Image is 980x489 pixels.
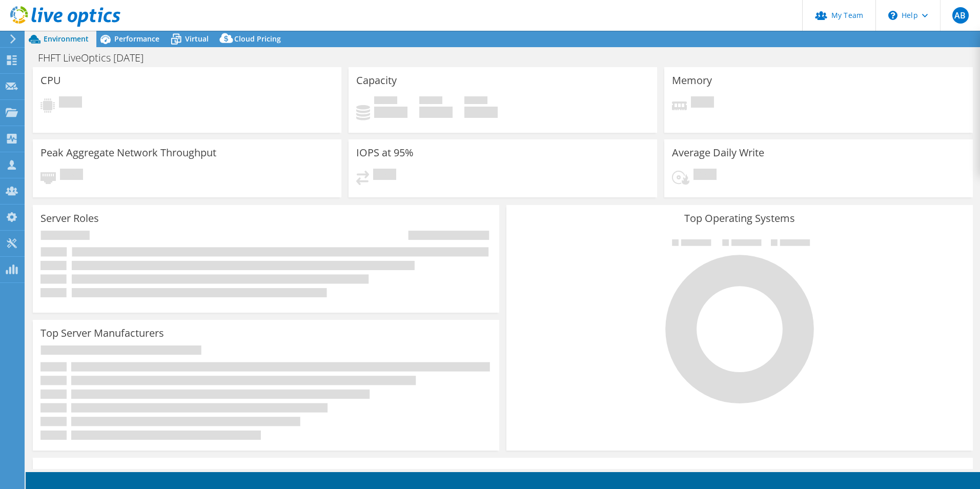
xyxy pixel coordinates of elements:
[356,147,414,158] h3: IOPS at 95%
[40,213,99,224] h3: Server Roles
[40,75,61,86] h3: CPU
[356,75,397,86] h3: Capacity
[60,169,83,182] span: Pending
[419,96,442,107] span: Free
[691,96,714,110] span: Pending
[888,11,897,20] svg: \n
[419,107,453,118] h4: 0 GiB
[672,147,764,158] h3: Average Daily Write
[952,7,969,24] span: AB
[185,34,209,44] span: Virtual
[40,147,216,158] h3: Peak Aggregate Network Throughput
[374,96,397,107] span: Used
[374,107,407,118] h4: 0 GiB
[234,34,281,44] span: Cloud Pricing
[44,34,89,44] span: Environment
[672,75,712,86] h3: Memory
[464,96,487,107] span: Total
[373,169,396,182] span: Pending
[59,96,82,110] span: Pending
[114,34,159,44] span: Performance
[693,169,717,182] span: Pending
[40,328,164,339] h3: Top Server Manufacturers
[464,107,498,118] h4: 0 GiB
[514,213,965,224] h3: Top Operating Systems
[33,52,159,64] h1: FHFT LiveOptics [DATE]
